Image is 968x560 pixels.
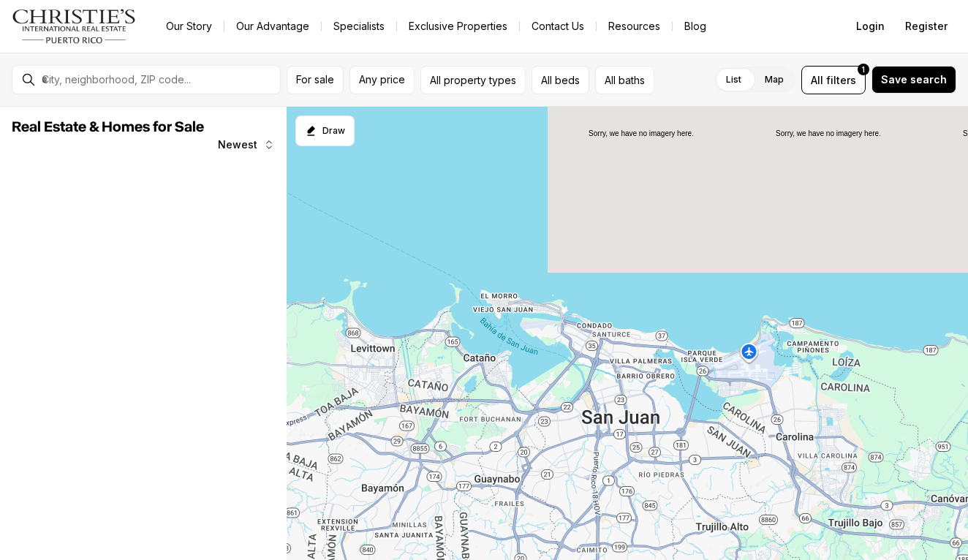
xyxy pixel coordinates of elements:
button: For sale [287,66,344,94]
span: Save search [881,74,947,86]
span: Login [856,20,885,32]
a: Blog [673,16,718,37]
span: Any price [359,74,405,86]
span: Register [905,20,948,32]
img: logo [12,9,137,44]
button: Start drawing [295,116,355,146]
label: List [714,67,753,93]
button: All beds [532,66,589,94]
a: Specialists [322,16,396,37]
span: filters [826,72,856,88]
span: Real Estate & Homes for Sale [12,120,204,135]
span: Newest [218,139,257,151]
button: Newest [209,130,284,159]
span: For sale [296,74,334,86]
button: Contact Us [520,16,596,37]
button: All baths [595,66,654,94]
button: Any price [349,66,415,94]
button: Register [896,12,956,41]
button: Login [847,12,893,41]
span: 1 [862,64,865,75]
button: Save search [871,66,956,94]
button: Allfilters1 [801,66,866,94]
label: Map [753,67,795,93]
span: All [811,72,823,88]
a: Resources [597,16,672,37]
a: Our Advantage [224,16,321,37]
button: All property types [420,66,526,94]
a: Exclusive Properties [397,16,519,37]
a: Our Story [154,16,224,37]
